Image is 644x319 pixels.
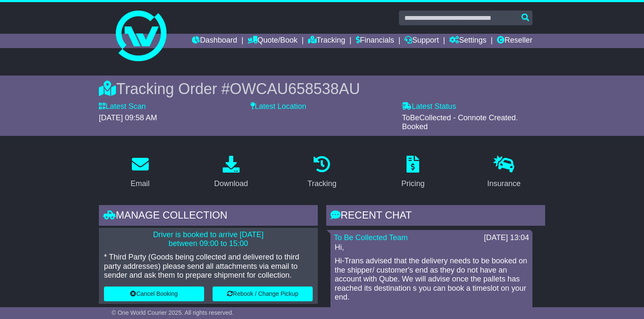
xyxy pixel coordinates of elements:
[326,205,545,228] div: RECENT CHAT
[302,153,342,192] a: Tracking
[99,114,157,122] span: [DATE] 09:58 AM
[192,34,237,48] a: Dashboard
[104,253,313,280] p: * Third Party (Goods being collected and delivered to third party addresses) please send all atta...
[125,153,155,192] a: Email
[449,34,486,48] a: Settings
[213,287,313,301] button: Rebook / Change Pickup
[402,114,518,131] span: ToBeCollected - Connote Created. Booked
[99,102,146,111] label: Latest Scan
[334,233,408,242] a: To Be Collected Team
[209,153,254,192] a: Download
[484,233,529,243] div: [DATE] 13:04
[497,34,532,48] a: Reseller
[335,243,528,252] p: Hi,
[335,306,528,316] p: Thanks,
[104,230,313,249] p: Driver is booked to arrive [DATE] between 09:00 to 15:00
[404,34,439,48] a: Support
[402,102,456,111] label: Latest Status
[308,178,336,189] div: Tracking
[248,34,297,48] a: Quote/Book
[99,80,545,98] div: Tracking Order #
[482,153,526,192] a: Insurance
[230,80,360,97] span: OWCAU658538AU
[99,205,318,228] div: Manage collection
[356,34,394,48] a: Financials
[251,102,306,111] label: Latest Location
[308,34,345,48] a: Tracking
[214,178,248,189] div: Download
[112,309,234,316] span: © One World Courier 2025. All rights reserved.
[401,178,425,189] div: Pricing
[396,153,430,192] a: Pricing
[335,257,528,302] p: Hi-Trans advised that the delivery needs to be booked on the shipper/ customer's end as they do n...
[104,287,204,301] button: Cancel Booking
[487,178,521,189] div: Insurance
[131,178,150,189] div: Email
